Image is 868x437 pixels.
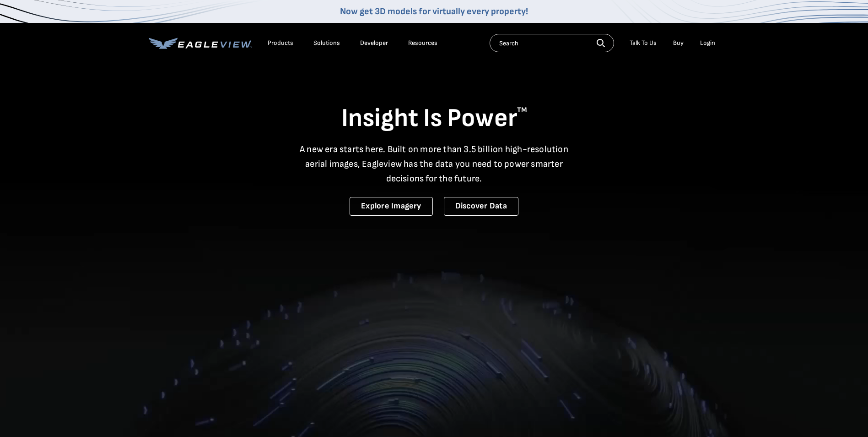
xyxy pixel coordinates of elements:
[360,39,388,47] a: Developer
[350,197,433,216] a: Explore Imagery
[268,39,293,47] div: Products
[490,34,614,52] input: Search
[673,39,684,47] a: Buy
[630,39,657,47] div: Talk To Us
[340,6,528,17] a: Now get 3D models for virtually every property!
[517,106,527,115] sup: TM
[700,39,715,47] div: Login
[408,39,437,47] div: Resources
[294,142,574,186] p: A new era starts here. Built on more than 3.5 billion high-resolution aerial images, Eagleview ha...
[149,103,720,135] h1: Insight Is Power
[313,39,340,47] div: Solutions
[444,197,518,216] a: Discover Data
